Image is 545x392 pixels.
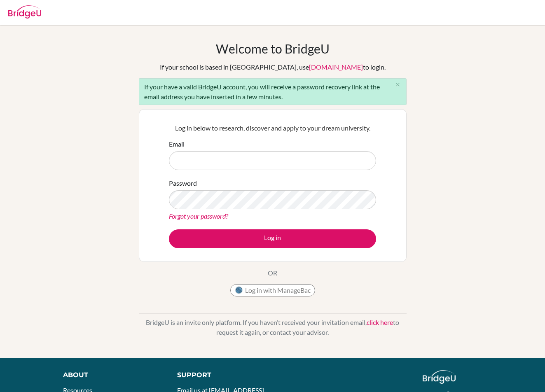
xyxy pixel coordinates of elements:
div: If your have a valid BridgeU account, you will receive a password recovery link at the email addr... [139,78,407,105]
button: Close [390,79,406,91]
img: Bridge-U [8,5,41,19]
p: OR [268,268,277,278]
div: If your school is based in [GEOGRAPHIC_DATA], use to login. [160,62,386,72]
label: Email [169,139,185,149]
label: Password [169,178,197,188]
p: Log in below to research, discover and apply to your dream university. [169,123,376,133]
a: click here [367,318,393,326]
a: Forgot your password? [169,212,228,220]
a: [DOMAIN_NAME] [309,63,363,71]
i: close [395,82,401,88]
div: Support [177,370,264,380]
button: Log in [169,229,376,248]
h1: Welcome to BridgeU [216,41,330,56]
img: logo_white@2x-f4f0deed5e89b7ecb1c2cc34c3e3d731f90f0f143d5ea2071677605dd97b5244.png [423,370,456,384]
div: About [63,370,159,380]
button: Log in with ManageBac [230,284,315,296]
p: BridgeU is an invite only platform. If you haven’t received your invitation email, to request it ... [139,317,407,337]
